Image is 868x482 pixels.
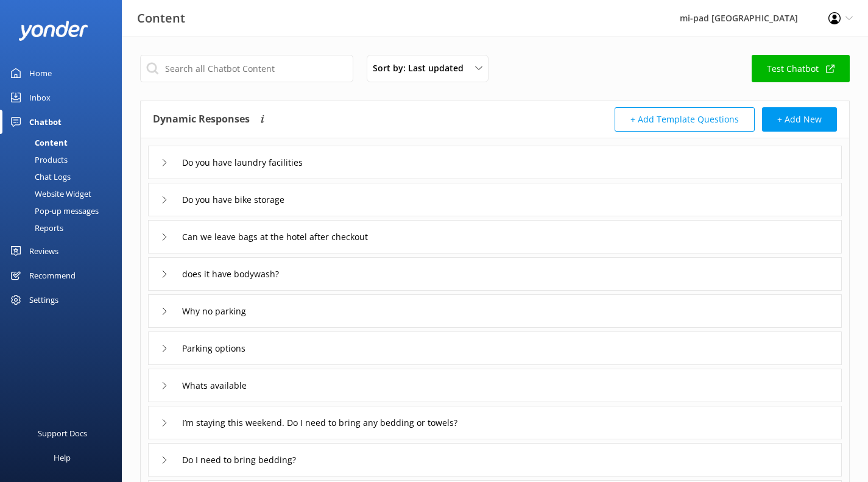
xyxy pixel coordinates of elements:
a: Reports [7,219,122,236]
span: Sort by: Last updated [373,62,471,75]
div: Reports [7,219,63,236]
div: Support Docs [38,421,87,445]
div: Reviews [29,239,58,263]
div: Products [7,151,68,168]
a: Chat Logs [7,168,122,185]
button: + Add Template Questions [615,107,755,132]
a: Test Chatbot [752,55,850,82]
div: Settings [29,288,58,312]
input: Search all Chatbot Content [140,55,353,82]
img: yonder-white-logo.png [18,21,88,41]
div: Recommend [29,263,76,288]
h3: Content [137,9,185,28]
div: Chatbot [29,110,62,134]
div: Content [7,134,68,151]
a: Website Widget [7,185,122,202]
div: Chat Logs [7,168,71,185]
div: Pop-up messages [7,202,99,219]
h4: Dynamic Responses [153,107,250,132]
div: Website Widget [7,185,91,202]
div: Inbox [29,85,51,110]
div: Help [54,445,71,470]
div: Home [29,61,52,85]
button: + Add New [762,107,837,132]
a: Products [7,151,122,168]
a: Pop-up messages [7,202,122,219]
a: Content [7,134,122,151]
